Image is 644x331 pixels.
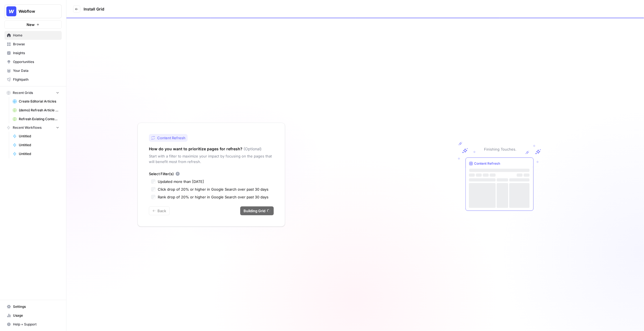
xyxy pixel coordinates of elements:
[4,4,62,18] button: Workspace: Webflow
[4,302,62,311] a: Settings
[151,195,156,199] input: Rank drop of 20% or higher in Google Search over past 30 days
[13,304,59,309] span: Settings
[157,135,185,141] span: Content Refresh
[4,40,62,49] a: Browse
[4,75,62,84] a: Flightpath
[515,146,516,152] span: .
[4,66,62,75] a: Your Data
[149,206,170,215] button: Back
[4,311,62,320] a: Usage
[158,194,268,200] div: Rank drop of 20% or higher in Google Search over past 30 days
[19,134,59,139] span: Untitled
[4,89,62,97] button: Recent Grids
[4,124,62,132] button: Recent Workflows
[13,68,59,73] span: Your Data
[19,9,52,14] span: Webflow
[484,146,515,152] p: Finishing Touches
[4,31,62,40] a: Home
[13,33,59,38] span: Home
[19,117,59,122] span: Refresh Existing Content (15)
[149,153,274,164] p: Start with a filter to maximize your impact by focusing on the pages that will benefit most from ...
[151,179,156,184] input: Updated more than [DATE]
[27,22,35,27] span: New
[13,90,33,95] span: Recent Grids
[157,208,166,214] span: Back
[10,149,62,158] a: Untitled
[10,132,62,141] a: Untitled
[474,161,500,166] span: Content Refresh
[13,313,59,318] span: Usage
[13,77,59,82] span: Flightpath
[19,108,59,113] span: (demo) Refresh Article Content & Analysis
[84,6,104,12] h3: Install Grid
[13,51,59,56] span: Insights
[6,6,16,16] img: Webflow Logo
[4,20,62,29] button: New
[158,179,204,184] div: Updated more than [DATE]
[4,57,62,66] a: Opportunities
[151,187,156,191] input: Click drop of 20% or higher in Google Search over past 30 days
[240,206,274,215] button: Building Grid
[244,146,262,152] span: (Optional)
[13,322,59,327] span: Help + Support
[10,141,62,149] a: Untitled
[19,143,59,148] span: Untitled
[244,208,265,214] span: Building Grid
[158,186,268,192] div: Click drop of 20% or higher in Google Search over past 30 days
[149,171,174,177] span: Select Filter(s)
[149,146,242,152] h2: How do you want to prioritize pages for refresh?
[4,320,62,329] button: Help + Support
[10,97,62,106] a: Create Editorial Articles
[10,115,62,124] a: Refresh Existing Content (15)
[19,151,59,156] span: Untitled
[10,106,62,115] a: (demo) Refresh Article Content & Analysis
[19,99,59,104] span: Create Editorial Articles
[13,42,59,47] span: Browse
[13,125,42,130] span: Recent Workflows
[13,59,59,64] span: Opportunities
[4,49,62,57] a: Insights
